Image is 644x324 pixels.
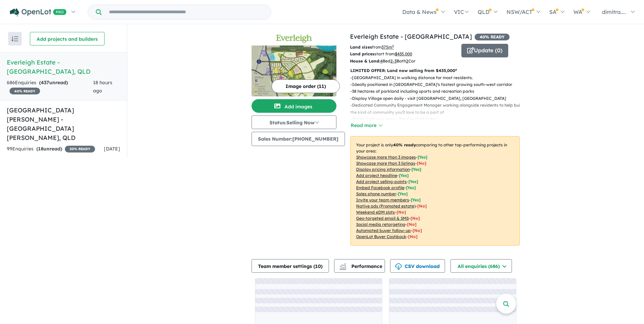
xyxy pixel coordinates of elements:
[408,234,418,239] span: [No]
[39,79,68,86] strong: ( unread)
[252,259,329,273] button: Team member settings (10)
[356,197,409,202] u: Invite your team members
[356,216,409,221] u: Geo-targeted email & SMS
[395,51,412,56] u: $ 435,000
[382,44,394,50] u: 375 m
[356,228,411,233] u: Automated buyer follow-up
[393,142,416,147] b: 40 % ready
[350,67,520,74] p: LIMITED OFFER: Land now selling from $435,000*
[30,32,105,46] button: Add projects and builders
[411,167,421,172] span: [ Yes ]
[341,263,382,269] span: Performance
[350,81,525,88] p: - Ideally positioned in [GEOGRAPHIC_DATA]'s fastest growing south-west corridor
[356,173,397,178] u: Add project headline
[356,210,395,215] u: Weekend eDM slots
[412,228,422,233] span: [No]
[272,79,340,93] button: Image order (11)
[350,74,525,81] p: - [GEOGRAPHIC_DATA] in walking distance for most residents.
[356,222,405,227] u: Social media retargeting
[407,222,417,227] span: [No]
[315,263,321,269] span: 10
[417,161,426,166] span: [ No ]
[350,58,456,65] p: Bed Bath Car
[10,88,40,94] span: 40 % READY
[356,179,407,184] u: Add project selling-points
[252,115,336,129] button: Status:Selling Now
[350,33,472,40] a: Everleigh Estate - [GEOGRAPHIC_DATA]
[41,79,49,86] span: 437
[380,58,383,64] u: 4
[356,234,406,239] u: OpenLot Buyer Cashback
[418,155,427,160] span: [ Yes ]
[350,51,456,57] p: start from
[252,99,336,113] button: Add images
[408,179,418,184] span: [ Yes ]
[450,259,512,273] button: All enquiries (686)
[12,36,18,41] img: sort.svg
[406,185,416,190] span: [ Yes ]
[334,259,385,273] button: Performance
[38,146,43,152] span: 18
[254,35,334,43] img: Everleigh Estate - Greenbank Logo
[410,216,420,221] span: [No]
[417,203,427,209] span: [No]
[350,58,380,64] b: House & Land:
[392,44,394,48] sup: 2
[252,32,336,96] a: Everleigh Estate - Greenbank LogoEverleigh Estate - Greenbank
[350,44,372,50] b: Land sizes
[350,88,525,95] p: - 38 hectares of parkland including sports and recreation parks
[36,146,62,152] strong: ( unread)
[350,51,374,56] b: Land prices
[93,79,112,94] span: 18 hours ago
[356,155,416,160] u: Showcase more than 3 images
[395,263,402,270] img: download icon
[356,191,396,196] u: Sales phone number
[397,210,406,215] span: [No]
[340,263,346,267] img: line-chart.svg
[475,34,510,40] span: 40 % READY
[602,8,626,15] span: dimitra....
[104,146,120,152] span: [DATE]
[7,106,120,142] h5: [GEOGRAPHIC_DATA][PERSON_NAME] - [GEOGRAPHIC_DATA][PERSON_NAME] , QLD
[399,173,409,178] span: [ Yes ]
[350,122,382,129] button: Read more
[339,265,346,270] img: bar-chart.svg
[350,102,525,116] p: - Dedicated Community Engagement Manager working alongside residents to help build the kind of co...
[252,132,345,146] button: Sales Number:[PHONE_NUMBER]
[356,203,416,209] u: Native ads (Promoted estate)
[252,46,336,96] img: Everleigh Estate - Greenbank
[350,136,520,246] p: Your project is only comparing to other top-performing projects in your area: - - - - - - - - - -...
[350,44,456,51] p: from
[7,145,95,153] div: 99 Enquir ies
[7,58,120,76] h5: Everleigh Estate - [GEOGRAPHIC_DATA] , QLD
[411,197,421,202] span: [ Yes ]
[390,58,397,64] u: 2-3
[461,44,508,57] button: Update (0)
[65,146,95,152] span: 30 % READY
[356,185,404,190] u: Embed Facebook profile
[390,259,445,273] button: CSV download
[10,8,67,17] img: Openlot PRO Logo White
[350,116,525,123] p: - Onsite Café now open - The Eve Café & Bar
[356,161,415,166] u: Showcase more than 3 listings
[7,79,93,95] div: 686 Enquir ies
[356,167,410,172] u: Display pricing information
[103,5,270,19] input: Try estate name, suburb, builder or developer
[398,191,408,196] span: [ Yes ]
[406,58,408,64] u: 2
[350,95,525,102] p: - Display Village open daily - visit [GEOGRAPHIC_DATA], [GEOGRAPHIC_DATA]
